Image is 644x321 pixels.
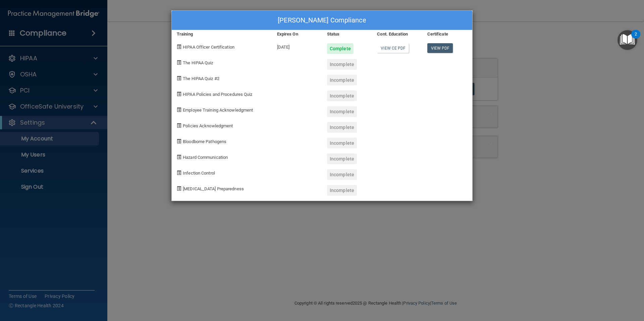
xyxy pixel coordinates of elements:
span: Policies Acknowledgment [183,123,233,128]
div: Incomplete [327,90,357,101]
span: Employee Training Acknowledgment [183,108,253,113]
div: Incomplete [327,122,357,133]
div: Cont. Education [372,30,422,38]
span: The HIPAA Quiz #2 [183,76,219,81]
div: [PERSON_NAME] Compliance [172,11,472,30]
span: The HIPAA Quiz [183,60,213,65]
button: Open Resource Center, 2 new notifications [618,30,637,50]
div: Incomplete [327,169,357,180]
div: Incomplete [327,59,357,70]
a: View PDF [427,43,453,53]
a: View CE PDF [377,43,409,53]
span: HIPAA Officer Certification [183,45,234,50]
div: Complete [327,43,354,54]
div: Incomplete [327,75,357,85]
div: Status [322,30,372,38]
div: Certificate [422,30,472,38]
span: HIPAA Policies and Procedures Quiz [183,92,252,97]
div: Incomplete [327,138,357,148]
div: 2 [635,34,637,43]
div: Training [172,30,272,38]
span: Infection Control [183,171,215,176]
div: Incomplete [327,153,357,164]
span: Hazard Communication [183,155,228,160]
span: [MEDICAL_DATA] Preparedness [183,186,244,191]
div: Expires On [272,30,322,38]
div: Incomplete [327,106,357,117]
div: Incomplete [327,185,357,196]
div: [DATE] [272,38,322,54]
span: Bloodborne Pathogens [183,139,226,144]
